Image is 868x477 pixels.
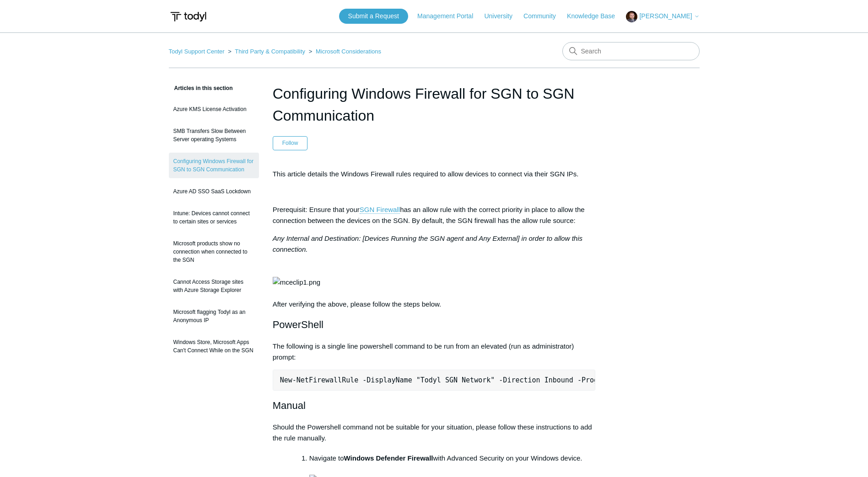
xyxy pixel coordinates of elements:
a: Azure KMS License Activation [169,101,259,118]
a: Todyl Support Center [169,48,225,55]
span: Articles in this section [169,85,233,91]
a: University [484,11,521,21]
a: Configuring Windows Firewall for SGN to SGN Communication [169,153,259,178]
h1: Configuring Windows Firewall for SGN to SGN Communication [273,83,596,127]
button: Follow Article [273,136,308,150]
a: SMB Transfers Slow Between Server operating Systems [169,122,259,148]
a: Microsoft flagging Todyl as an Anonymous IP [169,303,259,329]
a: Management Portal [417,11,482,21]
pre: New-NetFirewallRule -DisplayName "Todyl SGN Network" -Direction Inbound -Program Any -LocalAddres... [273,370,596,391]
img: mceclip1.png [273,277,320,288]
p: Prerequisit: Ensure that your has an allow rule with the correct priority in place to allow the c... [273,204,596,226]
a: Cannot Access Storage sites with Azure Storage Explorer [169,273,259,299]
img: Todyl Support Center Help Center home page [169,8,208,25]
h2: PowerShell [273,317,596,333]
p: The following is a single line powershell command to be run from an elevated (run as administrato... [273,341,596,363]
input: Search [562,42,700,60]
a: Microsoft Considerations [316,48,381,55]
li: Microsoft Considerations [307,48,381,55]
a: SGN Firewall [360,206,400,214]
a: Submit a Request [339,9,408,24]
a: Azure AD SSO SaaS Lockdown [169,183,259,200]
a: Intune: Devices cannot connect to certain sites or services [169,205,259,230]
li: Todyl Support Center [169,48,226,55]
p: Should the Powershell command not be suitable for your situation, please follow these instruction... [273,422,596,444]
strong: Windows Defender Firewall [344,454,433,462]
em: Any Internal and Destination: [Devices Running the SGN agent and Any External] in order to allow ... [273,234,582,253]
p: After verifying the above, please follow the steps below. [273,233,596,310]
span: [PERSON_NAME] [639,12,692,20]
a: Knowledge Base [567,11,624,21]
p: This article details the Windows Firewall rules required to allow devices to connect via their SG... [273,169,596,180]
li: Third Party & Compatibility [226,48,307,55]
a: Microsoft products show no connection when connected to the SGN [169,235,259,269]
a: Windows Store, Microsoft Apps Can't Connect While on the SGN [169,334,259,359]
h2: Manual [273,397,596,413]
a: Community [523,11,565,21]
a: Third Party & Compatibility [235,48,305,55]
button: [PERSON_NAME] [626,11,699,22]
